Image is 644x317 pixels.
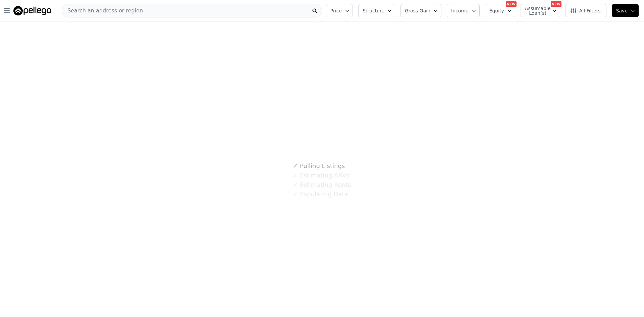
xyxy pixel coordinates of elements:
span: Structure [363,7,384,14]
div: Estimating ARVs [293,171,349,180]
span: Equity [489,7,504,14]
div: NEW [506,1,517,7]
button: Income [447,4,480,17]
span: ✓ [293,191,298,198]
div: Populating Data [293,190,348,199]
button: Price [326,4,353,17]
button: Equity [485,4,515,17]
span: Assumable Loan(s) [525,6,546,15]
div: NEW [551,1,561,7]
span: Gross Gain [405,7,430,14]
div: Pulling Listings [293,161,345,171]
button: Structure [358,4,395,17]
span: ✓ [293,163,298,169]
span: ✓ [293,172,298,179]
button: Gross Gain [400,4,441,17]
span: Save [616,7,628,14]
span: ✓ [293,181,298,188]
img: Pellego [13,6,51,15]
button: All Filters [566,4,606,17]
span: Price [330,7,342,14]
span: Search an address or region [62,7,143,15]
button: Save [612,4,639,17]
button: Assumable Loan(s) [521,4,560,17]
span: Income [451,7,469,14]
div: Estimating Rents [293,180,351,190]
span: All Filters [570,7,601,14]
